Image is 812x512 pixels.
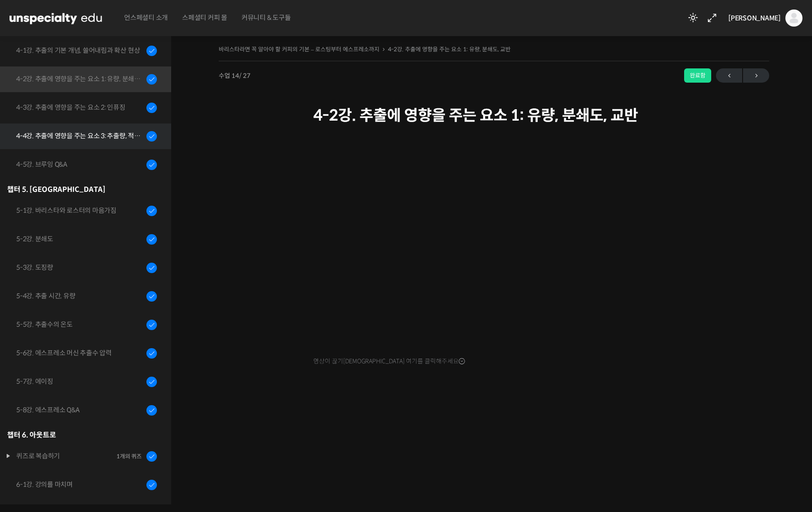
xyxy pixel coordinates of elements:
[313,358,465,365] span: 영상이 끊기[DEMOGRAPHIC_DATA] 여기를 클릭해주세요
[716,68,742,83] a: ←이전
[313,106,675,124] h1: 4-2강. 추출에 영향을 주는 요소 1: 유량, 분쇄도, 교반
[147,315,158,323] span: 설정
[7,183,157,196] div: 챕터 5. [GEOGRAPHIC_DATA]
[16,405,144,415] div: 5-8강. 에스프레소 Q&A
[743,68,769,83] a: 다음→
[219,46,379,53] a: 바리스타라면 꼭 알아야 할 커피의 기본 – 로스팅부터 에스프레소까지
[16,262,144,273] div: 5-3강. 도징량
[388,46,511,53] a: 4-2강. 추출에 영향을 주는 요소 1: 유량, 분쇄도, 교반
[30,315,36,323] span: 홈
[716,69,742,82] span: ←
[16,205,144,216] div: 5-1강. 바리스타와 로스터의 마음가짐
[16,234,144,244] div: 5-2강. 분쇄도
[7,428,157,441] div: 챕터 6. 아웃트로
[16,451,114,461] div: 퀴즈로 복습하기
[16,74,144,84] div: 4-2강. 추출에 영향을 주는 요소 1: 유량, 분쇄도, 교반
[3,301,63,325] a: 홈
[87,316,98,323] span: 대화
[239,72,251,80] span: / 27
[16,479,144,490] div: 6-1강. 강의를 마치며
[743,69,769,82] span: →
[16,102,144,113] div: 4-3강. 추출에 영향을 주는 요소 2: 인퓨징
[16,319,144,330] div: 5-5강. 추출수의 온도
[123,301,183,325] a: 설정
[16,45,144,56] div: 4-1강. 추출의 기본 개념, 쓸어내림과 확산 현상
[16,376,144,387] div: 5-7강. 에이징
[728,14,781,22] span: [PERSON_NAME]
[219,73,251,79] span: 수업 14
[16,348,144,358] div: 5-6강. 에스프레소 머신 추출수 압력
[116,452,142,461] div: 1개의 퀴즈
[16,291,144,301] div: 5-4강. 추출 시간, 유량
[16,159,144,170] div: 4-5강. 브루잉 Q&A
[63,301,123,325] a: 대화
[684,68,711,83] div: 완료함
[16,131,144,141] div: 4-4강. 추출에 영향을 주는 요소 3: 추출량, 적정 추출수의 양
